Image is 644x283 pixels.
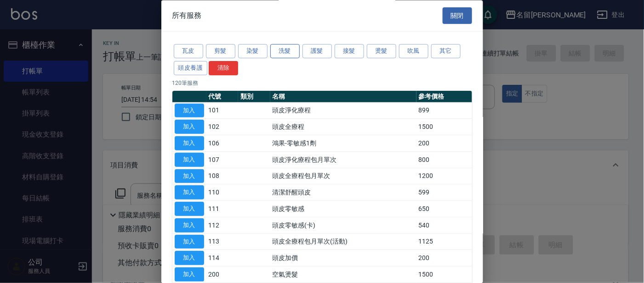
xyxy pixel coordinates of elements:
[175,120,204,134] button: 加入
[175,186,204,200] button: 加入
[270,152,416,168] td: 頭皮淨化療程包月單次
[270,168,416,185] td: 頭皮全療程包月單次
[270,44,300,59] button: 洗髮
[416,91,472,103] th: 參考價格
[206,184,239,201] td: 110
[175,137,204,151] button: 加入
[175,169,204,183] button: 加入
[206,103,239,119] td: 101
[302,44,332,59] button: 護髮
[174,61,208,75] button: 頭皮養護
[416,250,472,266] td: 200
[270,135,416,152] td: 鴻果-零敏感1劑
[206,119,239,135] td: 102
[416,234,472,250] td: 1125
[416,266,472,283] td: 1500
[443,7,472,24] button: 關閉
[175,104,204,118] button: 加入
[270,119,416,135] td: 頭皮全療程
[175,202,204,216] button: 加入
[175,218,204,233] button: 加入
[416,119,472,135] td: 1500
[416,152,472,168] td: 800
[335,44,364,59] button: 接髮
[206,201,239,217] td: 111
[238,91,270,103] th: 類別
[367,44,396,59] button: 燙髮
[175,153,204,167] button: 加入
[206,266,239,283] td: 200
[416,168,472,185] td: 1200
[206,135,239,152] td: 106
[172,79,472,87] p: 120 筆服務
[416,135,472,152] td: 200
[270,266,416,283] td: 空氣燙髮
[270,91,416,103] th: 名稱
[206,91,239,103] th: 代號
[206,217,239,234] td: 112
[416,103,472,119] td: 899
[416,184,472,201] td: 599
[206,168,239,185] td: 108
[175,251,204,266] button: 加入
[270,201,416,217] td: 頭皮零敏感
[270,234,416,250] td: 頭皮全療程包月單次(活動)
[238,44,268,59] button: 染髮
[431,44,461,59] button: 其它
[206,250,239,266] td: 114
[206,44,235,59] button: 剪髮
[270,103,416,119] td: 頭皮淨化療程
[206,152,239,168] td: 107
[270,250,416,266] td: 頭皮加價
[416,217,472,234] td: 540
[206,234,239,250] td: 113
[416,201,472,217] td: 650
[270,184,416,201] td: 清潔舒醒頭皮
[175,268,204,282] button: 加入
[174,44,203,59] button: 瓦皮
[175,235,204,249] button: 加入
[209,61,238,75] button: 清除
[172,11,202,20] span: 所有服務
[270,217,416,234] td: 頭皮零敏感(卡)
[399,44,428,59] button: 吹風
